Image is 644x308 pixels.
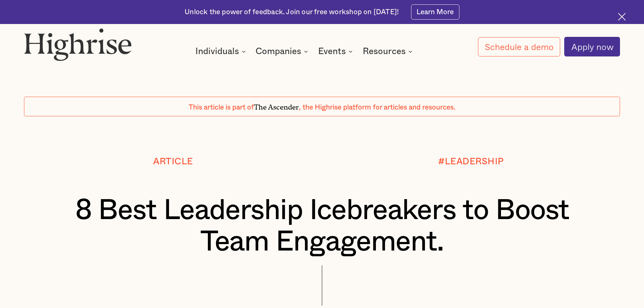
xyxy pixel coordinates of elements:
[438,157,504,166] div: #LEADERSHIP
[318,47,355,55] div: Events
[185,7,399,17] div: Unlock the power of feedback. Join our free workshop on [DATE]!
[299,104,455,111] span: , the Highrise platform for articles and resources.
[363,47,406,55] div: Resources
[256,47,310,55] div: Companies
[363,47,414,55] div: Resources
[153,157,193,166] div: Article
[256,47,301,55] div: Companies
[318,47,346,55] div: Events
[24,28,132,61] img: Highrise logo
[618,13,626,21] img: Cross icon
[189,104,254,111] span: This article is part of
[195,47,239,55] div: Individuals
[195,47,248,55] div: Individuals
[478,37,560,56] a: Schedule a demo
[254,101,299,110] span: The Ascender
[411,4,459,20] a: Learn More
[49,195,595,258] h1: 8 Best Leadership Icebreakers to Boost Team Engagement.
[564,37,620,56] a: Apply now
